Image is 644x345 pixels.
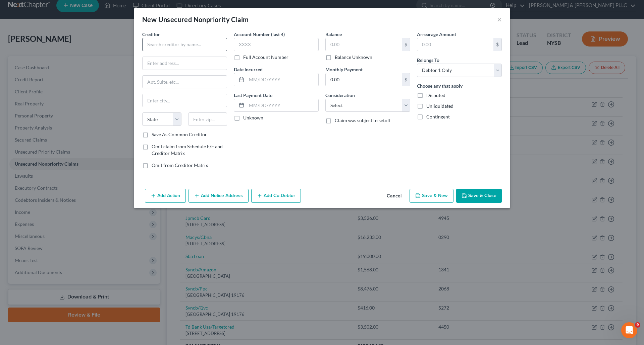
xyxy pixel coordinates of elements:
span: Contingent [426,114,450,119]
div: $ [493,38,501,51]
label: Balance [325,31,342,38]
div: $ [402,73,410,86]
input: MM/DD/YYYY [247,99,318,112]
input: Enter address... [143,57,227,70]
input: 0.00 [326,38,402,51]
label: Choose any that apply [417,82,463,89]
span: 9 [635,322,640,328]
input: MM/DD/YYYY [247,73,318,86]
button: × [497,15,502,23]
button: Save & Close [456,189,502,203]
button: Add Action [145,189,186,203]
label: Balance Unknown [335,54,372,61]
input: 0.00 [417,38,493,51]
span: Belongs To [417,57,439,63]
input: 0.00 [326,73,402,86]
button: Add Notice Address [189,189,249,203]
button: Add Co-Debtor [251,189,301,203]
input: Enter city... [143,94,227,107]
button: Save & New [410,189,453,203]
div: $ [402,38,410,51]
button: Cancel [381,189,407,203]
span: Omit claim from Schedule E/F and Creditor Matrix [152,144,223,156]
label: Monthly Payment [325,66,363,73]
input: XXXX [234,38,319,51]
span: Unliquidated [426,103,453,109]
input: Search creditor by name... [142,38,227,51]
label: Last Payment Date [234,92,272,99]
span: Creditor [142,31,160,37]
label: Consideration [325,92,355,99]
input: Apt, Suite, etc... [143,76,227,88]
iframe: Intercom live chat [621,322,637,338]
label: Save As Common Creditor [152,131,207,138]
label: Unknown [243,114,263,121]
span: Claim was subject to setoff [335,117,391,123]
label: Date Incurred [234,66,263,73]
input: Enter zip... [188,112,227,126]
label: Arrearage Amount [417,31,456,38]
div: New Unsecured Nonpriority Claim [142,15,249,24]
span: Omit from Creditor Matrix [152,162,208,168]
label: Full Account Number [243,54,288,61]
label: Account Number (last 4) [234,31,285,38]
span: Disputed [426,92,445,98]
